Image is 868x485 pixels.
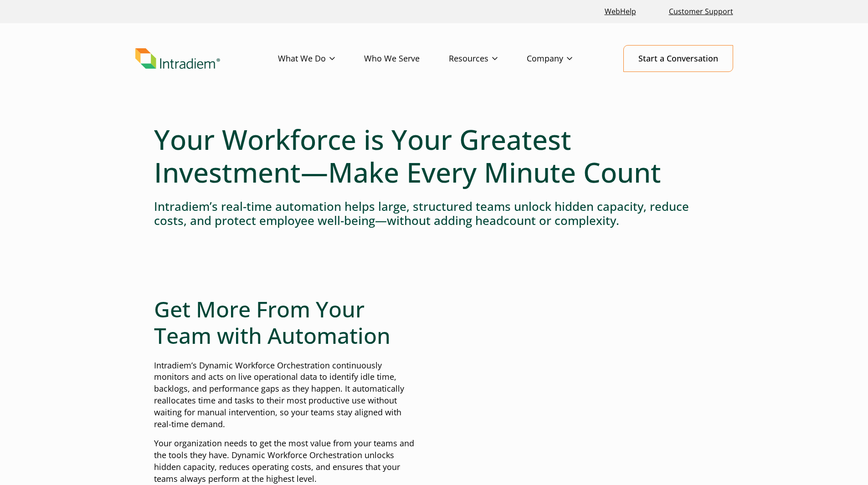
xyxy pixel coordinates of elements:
[135,48,220,69] img: Intradiem
[364,46,449,72] a: Who We Serve
[154,296,416,348] h2: Get More From Your Team with Automation
[601,2,640,21] a: Link opens in a new window
[154,199,714,228] h4: Intradiem’s real-time automation helps large, structured teams unlock hidden capacity, reduce cos...
[623,45,733,72] a: Start a Conversation
[527,46,601,72] a: Company
[154,360,416,430] p: Intradiem’s Dynamic Workforce Orchestration continuously monitors and acts on live operational da...
[665,2,737,21] a: Customer Support
[154,123,714,189] h1: Your Workforce is Your Greatest Investment—Make Every Minute Count
[154,438,416,485] p: Your organization needs to get the most value from your teams and the tools they have. Dynamic Wo...
[135,48,278,69] a: Link to homepage of Intradiem
[278,46,364,72] a: What We Do
[449,46,527,72] a: Resources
